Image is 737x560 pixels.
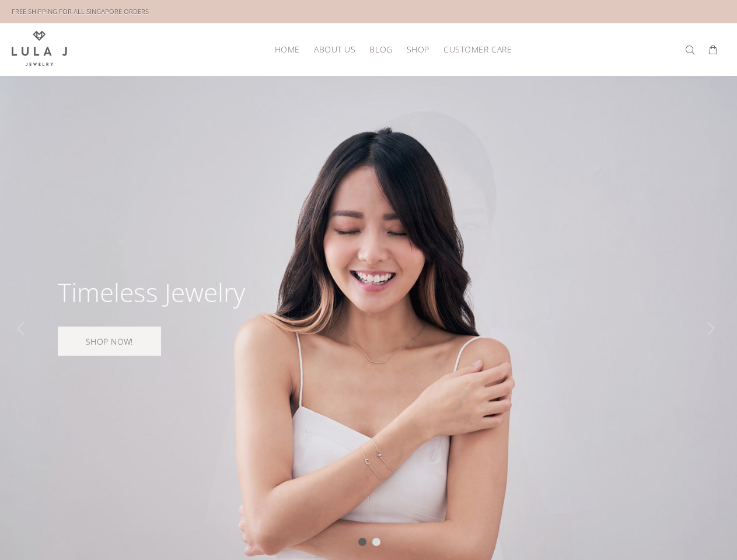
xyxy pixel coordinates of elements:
span: ABOUT US [314,45,355,54]
a: HOME [268,40,307,58]
span: SHOP [407,45,429,54]
a: ABOUT US [307,40,362,58]
a: BLOG [362,40,399,58]
span: BLOG [369,45,392,54]
div: FREE SHIPPING FOR ALL SINGAPORE ORDERS [12,5,149,18]
a: CUSTOMER CARE [436,40,512,58]
span: HOME [275,45,300,54]
span: CUSTOMER CARE [443,45,512,54]
a: SHOP [400,40,436,58]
